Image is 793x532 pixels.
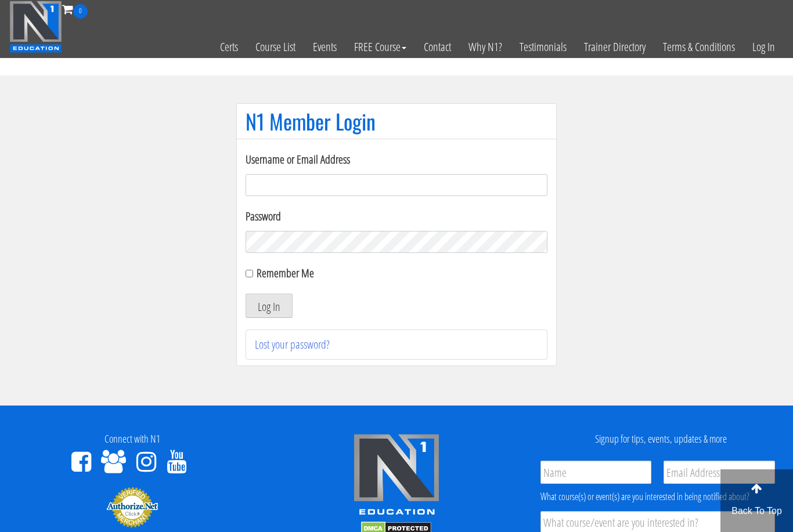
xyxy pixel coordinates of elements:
h4: Connect with N1 [9,433,255,445]
a: Contact [415,19,460,75]
h4: Signup for tips, events, updates & more [538,433,784,445]
img: Authorize.Net Merchant - Click to Verify [106,486,158,528]
input: Email Address [664,461,775,484]
a: Why N1? [460,19,511,75]
label: Username or Email Address [246,151,547,168]
div: What course(s) or event(s) are you interested in being notified about? [540,490,775,504]
a: Events [304,19,345,75]
img: n1-education [9,1,62,53]
a: Trainer Directory [575,19,654,75]
input: Name [540,461,652,484]
a: 0 [62,1,88,17]
a: Terms & Conditions [654,19,744,75]
a: FREE Course [345,19,415,75]
label: Remember Me [257,265,314,281]
a: Course List [247,19,304,75]
label: Password [246,208,547,225]
a: Lost your password? [255,336,330,352]
button: Log In [246,294,293,318]
img: n1-edu-logo [353,433,440,519]
a: Log In [744,19,784,75]
span: 0 [73,4,88,19]
h1: N1 Member Login [246,110,547,133]
a: Testimonials [511,19,575,75]
a: Certs [211,19,247,75]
